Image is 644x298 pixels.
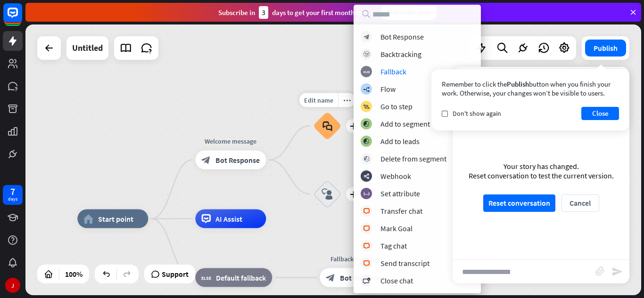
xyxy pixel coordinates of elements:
[380,67,406,76] div: Fallback
[340,273,384,282] span: Bot Response
[363,69,370,75] i: block_fallback
[215,155,260,165] span: Bot Response
[363,51,370,57] i: block_backtracking
[442,80,619,97] div: Remember to click the button when you finish your work. Otherwise, your changes won’t be visible ...
[595,266,605,276] i: block_attachment
[380,137,420,146] div: Add to leads
[380,119,430,129] div: Add to segment
[363,104,370,110] i: block_goto
[363,121,370,127] i: block_add_to_segment
[201,273,211,282] i: block_fallback
[188,137,273,146] div: Welcome message
[611,266,623,277] i: send
[322,121,332,131] i: block_faq
[363,243,370,249] i: block_livechat
[363,260,370,266] i: block_livechat
[507,80,529,89] span: Publish
[363,278,370,284] i: block_close_chat
[380,171,411,181] div: Webhook
[469,171,614,180] div: Reset conversation to test the current version.
[350,122,357,129] i: plus
[201,155,211,165] i: block_bot_response
[380,189,420,198] div: Set attribute
[3,185,23,205] a: 7 days
[380,49,421,59] div: Backtracking
[259,6,268,19] div: 3
[469,161,614,171] div: Your story has changed.
[483,194,555,212] button: Reset conversation
[581,107,619,120] button: Close
[83,214,93,224] i: home_2
[98,214,133,224] span: Start point
[380,258,429,268] div: Send transcript
[363,156,370,162] i: block_delete_from_segment
[218,6,374,19] div: Subscribe in days to get your first month for $1
[380,102,413,111] div: Go to step
[326,273,335,282] i: block_bot_response
[363,226,370,232] i: block_livechat
[215,214,242,224] span: AI Assist
[350,191,357,197] i: plus
[72,36,103,60] div: Untitled
[322,188,333,200] i: block_user_input
[5,278,20,293] div: J
[313,254,397,264] div: Fallback message
[363,34,370,40] i: block_bot_response
[62,266,85,282] div: 100%
[380,276,413,285] div: Close chat
[216,273,266,282] span: Default fallback
[8,196,17,202] div: days
[363,138,370,145] i: block_add_to_segment
[380,84,396,94] div: Flow
[380,241,407,250] div: Tag chat
[363,173,370,179] i: webhooks
[343,97,351,104] i: more_horiz
[380,154,446,163] div: Delete from segment
[304,96,333,104] span: Edit name
[585,40,626,56] button: Publish
[380,224,413,233] div: Mark Goal
[363,208,370,214] i: block_livechat
[363,86,370,92] i: builder_tree
[363,191,370,197] i: block_set_attribute
[10,187,15,196] div: 7
[453,109,501,118] span: Don't show again
[380,206,422,216] div: Transfer chat
[561,194,599,212] button: Cancel
[162,266,189,282] span: Support
[8,4,36,32] button: Open LiveChat chat widget
[380,32,424,41] div: Bot Response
